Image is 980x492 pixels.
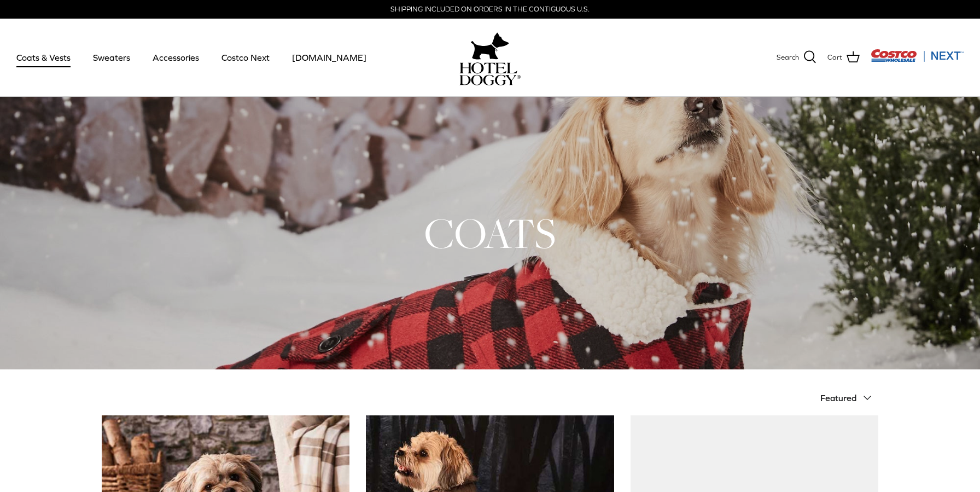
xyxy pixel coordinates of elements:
a: Coats & Vests [7,39,80,76]
a: Visit Costco Next [871,56,964,64]
a: Costco Next [212,39,279,76]
a: hoteldoggy.com hoteldoggycom [459,30,521,85]
span: Featured [820,393,856,403]
a: Cart [827,50,860,65]
img: Costco Next [871,49,964,62]
img: hoteldoggy.com [471,30,509,62]
a: Accessories [143,39,209,76]
a: Sweaters [83,39,140,76]
span: Search [777,52,799,63]
button: Featured [820,386,878,410]
h1: COATS [102,206,878,260]
a: [DOMAIN_NAME] [282,39,376,76]
a: Search [777,50,816,65]
span: Cart [827,52,842,63]
img: hoteldoggycom [459,62,521,85]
